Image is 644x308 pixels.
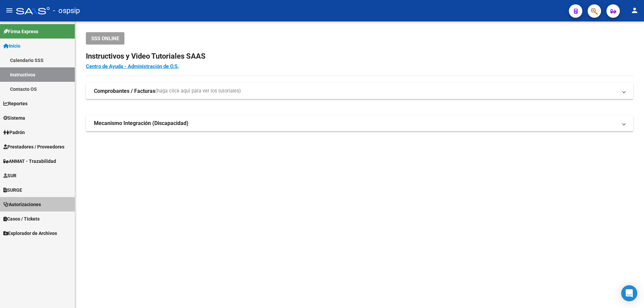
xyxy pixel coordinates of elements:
span: Casos / Tickets [3,215,40,223]
span: Autorizaciones [3,201,41,208]
span: Padrón [3,129,25,136]
span: SUR [3,172,16,179]
span: SURGE [3,186,22,194]
a: Centro de Ayuda - Administración de O.S. [86,63,179,69]
mat-expansion-panel-header: Comprobantes / Facturas(haga click aquí para ver los tutoriales) [86,83,633,99]
span: Inicio [3,42,20,50]
span: Sistema [3,114,25,122]
strong: Mecanismo Integración (Discapacidad) [94,120,189,127]
strong: Comprobantes / Facturas [94,87,155,95]
div: Open Intercom Messenger [621,285,637,301]
mat-expansion-panel-header: Mecanismo Integración (Discapacidad) [86,115,633,131]
span: (haga click aquí para ver los tutoriales) [155,87,241,95]
span: Explorador de Archivos [3,230,57,237]
span: ANMAT - Trazabilidad [3,158,56,165]
span: SSS ONLINE [91,36,119,42]
h2: Instructivos y Video Tutoriales SAAS [86,50,633,63]
mat-icon: menu [5,6,13,14]
span: Prestadores / Proveedores [3,143,64,150]
span: Reportes [3,100,28,107]
span: Firma Express [3,28,38,35]
span: - ospsip [53,3,80,18]
mat-icon: person [631,6,639,14]
button: SSS ONLINE [86,32,124,45]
